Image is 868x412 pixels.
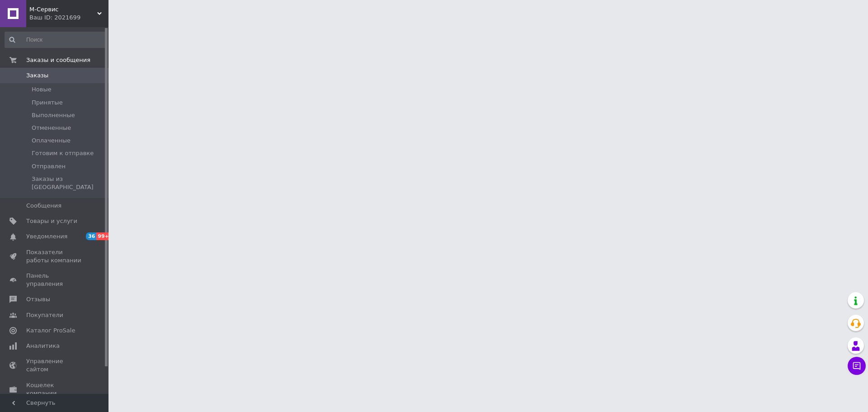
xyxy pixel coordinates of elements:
[26,295,50,303] span: Отзывы
[848,357,866,375] button: Чат с покупателем
[26,381,84,398] span: Кошелек компании
[26,248,84,265] span: Показатели работы компании
[32,137,71,145] span: Оплаченные
[96,232,111,240] span: 99+
[26,342,60,350] span: Аналитика
[26,202,61,210] span: Сообщения
[26,272,84,288] span: Панель управления
[32,111,75,119] span: Выполненные
[5,32,107,48] input: Поиск
[26,56,90,64] span: Заказы и сообщения
[32,162,66,170] span: Отправлен
[26,217,77,225] span: Товары и услуги
[32,99,63,107] span: Принятые
[29,14,108,22] div: Ваш ID: 2021699
[32,149,94,157] span: Готовим к отправке
[29,5,97,14] span: М-Сервис
[32,175,106,191] span: Заказы из [GEOGRAPHIC_DATA]
[32,124,71,132] span: Отмененные
[26,327,75,335] span: Каталог ProSale
[86,232,96,240] span: 36
[26,232,67,241] span: Уведомления
[32,85,52,94] span: Новые
[26,71,48,80] span: Заказы
[26,357,84,374] span: Управление сайтом
[26,311,63,319] span: Покупатели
